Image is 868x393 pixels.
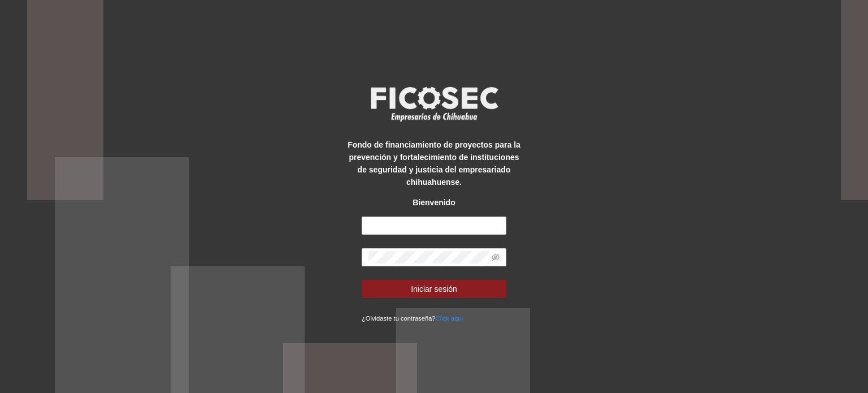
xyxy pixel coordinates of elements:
[362,280,506,298] button: Iniciar sesión
[492,253,500,261] span: eye-invisible
[348,140,520,187] strong: Fondo de financiamiento de proyectos para la prevención y fortalecimiento de instituciones de seg...
[362,315,463,322] small: ¿Olvidaste tu contraseña?
[413,198,455,207] strong: Bienvenido
[363,83,505,125] img: logo
[436,315,463,322] a: Click aqui
[411,283,457,295] span: Iniciar sesión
